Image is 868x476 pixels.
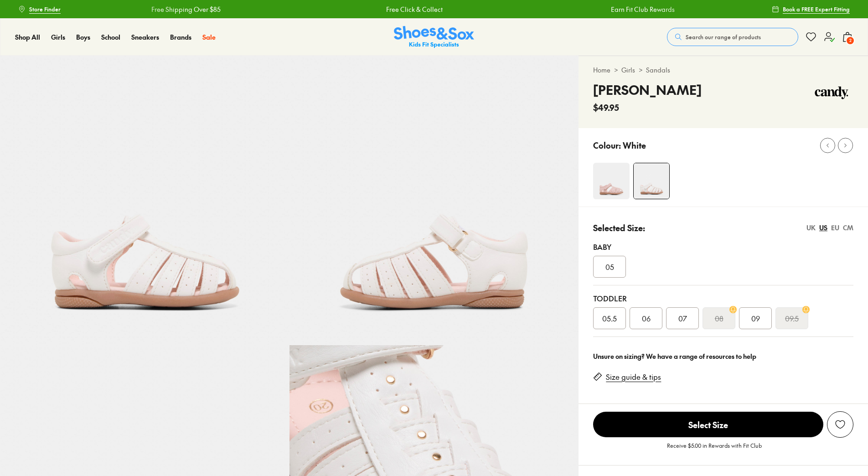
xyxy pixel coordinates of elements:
a: Sandals [646,65,670,75]
a: Size guide & tips [606,372,661,382]
button: 2 [842,27,853,47]
button: Add to wishlist [827,411,853,438]
span: Shop All [15,32,40,41]
a: Sale [202,32,216,42]
div: EU [831,223,839,233]
span: Brands [170,32,191,41]
a: Girls [621,65,635,75]
span: Boys [76,32,90,41]
div: Unsure on sizing? We have a range of resources to help [593,352,853,361]
div: CM [843,223,853,233]
img: Vendor logo [810,80,853,108]
span: Select Size [593,412,823,437]
img: 4-558082_1 [634,163,669,199]
a: Boys [76,32,90,42]
a: Home [593,65,610,75]
span: Search our range of products [686,33,761,41]
span: 09 [751,313,760,324]
a: Earn Fit Club Rewards [611,5,675,14]
span: School [101,32,120,41]
span: Store Finder [29,5,61,13]
img: 5-558083_1 [289,56,579,345]
div: > > [593,65,853,75]
div: Toddler [593,293,853,304]
p: White [623,139,646,151]
button: Select Size [593,411,823,438]
span: Girls [51,32,65,41]
p: Colour: [593,139,621,151]
img: 4-558078_1 [593,163,630,199]
div: UK [806,223,816,233]
span: 05 [605,261,614,272]
a: Shoes & Sox [394,26,474,48]
span: Sneakers [131,32,159,41]
span: 07 [678,313,687,324]
a: Girls [51,32,65,42]
span: $49.95 [593,101,619,114]
span: 05.5 [602,313,617,324]
a: Shop All [15,32,40,42]
h4: [PERSON_NAME] [593,80,702,99]
button: Search our range of products [667,28,798,46]
p: Selected Size: [593,222,645,234]
span: 2 [846,36,855,45]
div: Baby [593,241,853,252]
a: Sneakers [131,32,159,42]
a: Free Shipping Over $85 [151,5,220,14]
span: Book a FREE Expert Fitting [783,5,850,13]
s: 09.5 [785,313,799,324]
span: 06 [642,313,651,324]
a: Book a FREE Expert Fitting [772,1,850,17]
s: 08 [715,313,723,324]
a: Free Click & Collect [386,5,442,14]
span: Sale [202,32,216,41]
div: US [819,223,827,233]
p: Receive $5.00 in Rewards with Fit Club [667,441,762,458]
a: School [101,32,120,42]
a: Store Finder [18,1,61,17]
a: Brands [170,32,191,42]
img: SNS_Logo_Responsive.svg [394,26,474,48]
